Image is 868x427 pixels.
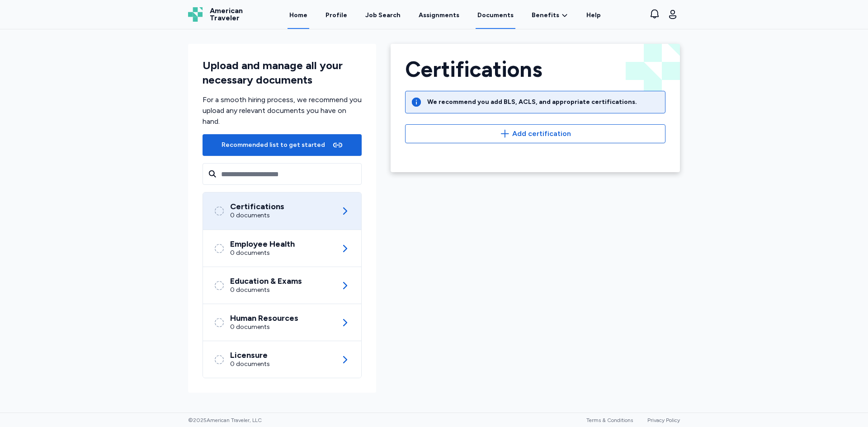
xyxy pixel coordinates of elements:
div: Certifications [230,202,284,211]
div: 0 documents [230,286,302,295]
div: Recommended list to get started [222,141,325,150]
div: Human Resources [230,314,298,323]
span: Add certification [512,128,571,139]
a: Privacy Policy [647,417,680,423]
span: © 2025 American Traveler, LLC [188,417,262,424]
span: American Traveler [210,7,243,22]
div: We recommend you add BLS, ACLS, and appropriate certifications. [427,98,637,107]
button: Add certification [405,124,665,143]
div: 0 documents [230,211,284,220]
a: Terms & Conditions [586,417,633,423]
div: Certifications [405,58,665,80]
div: Job Search [365,11,401,20]
img: Logo [188,7,203,22]
div: Upload and manage all your necessary documents [203,58,362,87]
a: Benefits [532,11,568,20]
div: For a smooth hiring process, we recommend you upload any relevant documents you have on hand. [203,94,362,127]
span: Benefits [532,11,559,20]
div: Education & Exams [230,277,302,286]
div: Employee Health [230,239,295,249]
div: Licensure [230,351,270,360]
div: 0 documents [230,323,298,332]
div: 0 documents [230,360,270,369]
a: Documents [476,1,515,29]
a: Home [288,1,309,29]
div: 0 documents [230,249,295,258]
button: Recommended list to get started [203,134,362,156]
